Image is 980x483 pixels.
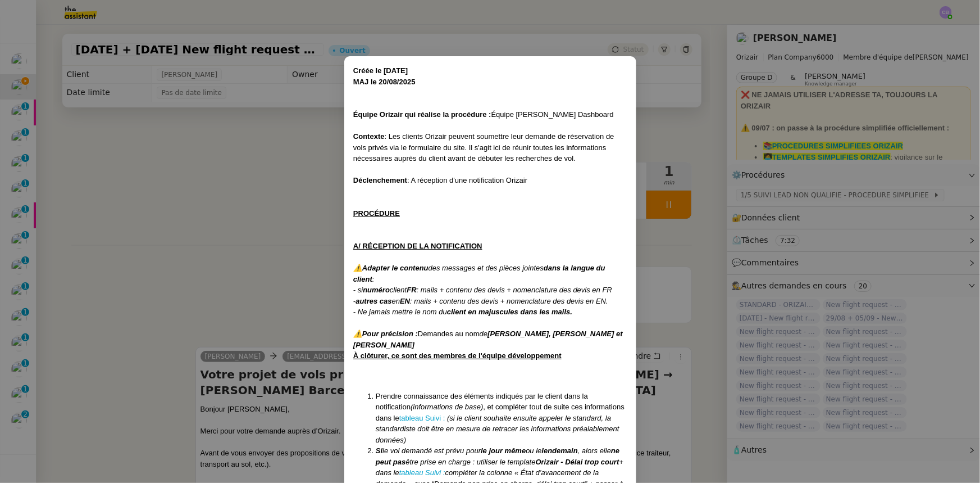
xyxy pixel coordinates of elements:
[391,297,399,305] em: en
[411,403,483,411] em: (informations de base)
[372,275,374,283] em: :
[382,446,481,455] em: le vol demandé est prévu pour
[491,110,613,119] span: Équipe [PERSON_NAME] Dashboard
[353,308,447,316] em: - Ne jamais mettre le nom du
[390,286,407,294] em: client
[353,286,363,294] em: - si
[353,329,623,349] em: [PERSON_NAME], [PERSON_NAME] et [PERSON_NAME]
[353,297,355,305] em: -
[479,329,487,338] em: de
[353,110,491,119] strong: Équipe Orizair qui réalise la procédure :
[353,264,605,283] em: dans la langue du client
[353,264,362,272] em: ⚠️
[407,286,416,294] em: FR
[399,414,445,422] a: tableau Suivi :
[353,66,408,75] strong: Créée le [DATE]
[376,391,627,446] li: Prendre connaissance des éléments indiqués par le client dans la notification , et compléter tout...
[446,308,572,316] em: client en majuscules dans les mails.
[353,329,362,338] em: ⚠️
[363,286,390,294] em: numéro
[362,264,429,272] em: Adapter le contenu
[376,414,619,444] em: (si le client souhaite ensuite appeler le standard, la standardiste doit être en mesure de retrac...
[535,458,619,466] em: Orizair - Délai trop court
[399,468,445,477] a: tableau Suivi :
[353,242,482,250] u: A/ RÉCEPTION DE LA NOTIFICATION
[407,176,527,184] span: : A réception d'une notification Orizair
[353,78,387,86] strong: MAJ le 20
[353,176,407,184] strong: Déclenchement
[416,286,612,294] em: : mails + contenu des devis + nomenclature des devis en FR
[353,351,562,360] u: À clôturer, ce sont des membres de l'équipe développement
[376,446,619,466] em: ne peut pas
[541,446,577,455] em: lendemain
[386,78,415,86] strong: /08/2025
[400,297,410,305] em: EN
[353,132,614,162] span: : Les clients Orizair peuvent soumettre leur demande de réservation de vols privés via le formula...
[410,297,608,305] em: : mails + contenu des devis + nomenclature des devis en EN.
[353,328,627,350] div: Demandes au nom
[428,264,543,272] em: des messages et des pièces jointes
[376,458,623,477] em: + dans le
[353,209,400,218] u: PROCÉDURE
[481,446,526,455] em: le jour même
[355,297,391,305] em: autres cas
[526,446,541,455] em: ou le
[405,458,535,466] em: être prise en charge : utiliser le template
[353,132,385,141] strong: Contexte
[376,446,382,455] em: Si
[362,329,418,338] em: Pour précision :
[577,446,610,455] em: , alors elle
